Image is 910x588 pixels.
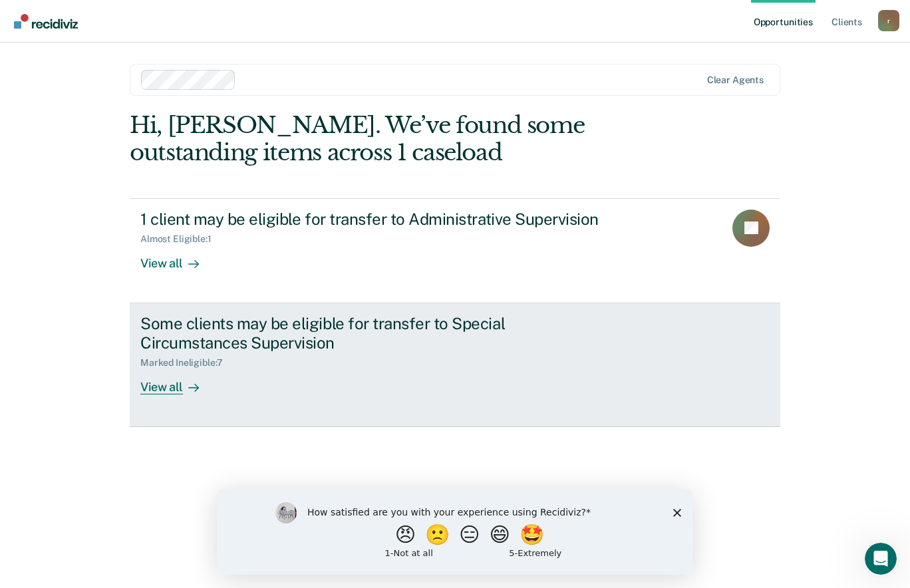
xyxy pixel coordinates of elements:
[14,14,78,29] img: Recidiviz
[140,245,215,271] div: View all
[707,74,764,86] div: Clear agents
[130,303,780,427] a: Some clients may be eligible for transfer to Special Circumstances SupervisionMarked Ineligible:7...
[130,198,780,303] a: 1 client may be eligible for transfer to Administrative SupervisionAlmost Eligible:1View all
[878,10,899,31] div: r
[140,368,215,394] div: View all
[140,210,607,229] div: 1 client may be eligible for transfer to Administrative Supervision
[878,10,899,31] button: Profile dropdown button
[140,357,233,368] div: Marked Ineligible : 7
[865,543,897,575] iframe: Intercom live chat
[217,489,693,575] iframe: Survey by Kim from Recidiviz
[140,233,222,245] div: Almost Eligible : 1
[130,112,650,166] div: Hi, [PERSON_NAME]. We’ve found some outstanding items across 1 caseload
[140,314,607,353] div: Some clients may be eligible for transfer to Special Circumstances Supervision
